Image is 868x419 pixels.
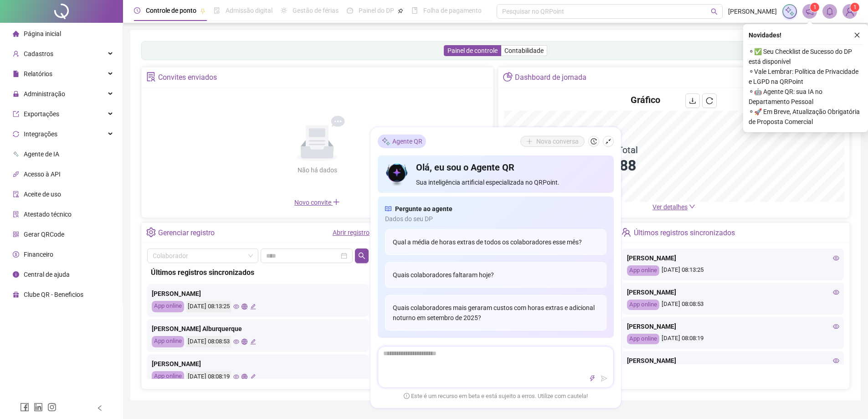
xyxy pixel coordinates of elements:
span: instagram [47,403,56,412]
a: Ver detalhes down [652,203,695,211]
span: shrink [605,138,611,145]
div: [DATE] 08:08:19 [627,334,839,344]
div: [PERSON_NAME] [152,359,364,369]
span: Integrações [24,130,57,138]
span: ⚬ ✅ Seu Checklist de Sucesso do DP está disponível [749,47,863,67]
span: search [711,8,718,15]
div: [DATE] 08:08:53 [627,300,839,310]
span: thunderbolt [589,375,596,382]
div: Últimos registros sincronizados [634,225,735,241]
div: App online [152,301,184,312]
a: Abrir registro [333,229,370,236]
span: Central de ajuda [24,271,70,278]
span: pushpin [200,8,205,14]
button: thunderbolt [587,373,598,384]
span: team [621,228,631,237]
span: eye [233,304,239,310]
span: Novidades ! [749,30,781,40]
span: global [241,304,247,310]
button: send [599,373,610,384]
span: Sua inteligência artificial especializada no QRPoint. [416,177,606,187]
span: down [689,203,695,210]
span: sync [13,131,19,137]
span: home [13,31,19,37]
span: Exportações [24,110,59,118]
span: Dados do seu DP [385,214,606,224]
span: setting [146,228,156,237]
div: [DATE] 08:13:25 [627,265,839,276]
div: [PERSON_NAME] [627,321,839,331]
span: Admissão digital [226,7,272,14]
span: pie-chart [503,72,513,82]
span: left [97,405,103,411]
h4: Gráfico [631,93,660,106]
span: Administração [24,90,65,98]
span: sun [281,7,287,14]
span: eye [233,374,239,380]
div: [PERSON_NAME] [627,287,839,297]
span: 1 [853,4,857,10]
span: global [241,374,247,380]
span: global [241,339,247,345]
span: Painel do DP [359,7,394,14]
span: Controle de ponto [146,7,196,14]
span: notification [806,7,814,16]
span: search [358,252,365,259]
span: dashboard [347,7,353,14]
div: Convites enviados [158,70,217,85]
span: book [411,7,418,14]
span: eye [833,323,839,330]
button: Nova conversa [520,136,585,147]
div: [DATE] 08:08:53 [186,336,231,347]
span: ⚬ 🤖 Agente QR: sua IA no Departamento Pessoal [749,87,863,107]
span: Pergunte ao agente [395,204,452,214]
span: eye [233,339,239,345]
span: eye [833,357,839,364]
span: gift [13,291,19,298]
span: Painel de controle [447,47,498,54]
div: [PERSON_NAME] [627,356,839,366]
div: Dashboard de jornada [515,70,586,85]
span: Relatórios [24,70,52,78]
sup: Atualize o seu contato no menu Meus Dados [850,3,859,12]
span: Cadastros [24,50,53,57]
div: Quais colaboradores mais geraram custos com horas extras e adicional noturno em setembro de 2025? [385,295,606,331]
img: sparkle-icon.fc2bf0ac1784a2077858766a79e2daf3.svg [381,136,390,146]
span: edit [250,304,256,310]
div: App online [152,336,184,347]
span: Contabilidade [504,47,544,54]
span: audit [13,191,19,197]
div: [PERSON_NAME] Alburquerque [152,324,364,334]
div: Gerenciar registro [158,225,215,241]
span: lock [13,91,19,97]
span: close [854,32,860,38]
span: Este é um recurso em beta e está sujeito a erros. Utilize com cautela! [404,392,588,401]
span: Aceite de uso [24,191,61,198]
span: qrcode [13,231,19,238]
div: App online [627,300,659,310]
span: history [591,138,597,145]
div: App online [627,265,659,276]
span: Novo convite [294,199,340,206]
div: [DATE] 08:13:25 [186,301,231,312]
div: [PERSON_NAME] [627,253,839,263]
span: download [689,97,696,104]
span: info-circle [13,271,19,278]
span: file [13,71,19,77]
img: icon [385,161,409,187]
span: file-done [214,7,220,14]
span: Gerar QRCode [24,231,64,238]
div: App online [627,334,659,344]
span: reload [706,97,713,104]
span: api [13,171,19,177]
span: ⚬ Vale Lembrar: Política de Privacidade e LGPD na QRPoint [749,67,863,87]
span: Agente de IA [24,150,59,158]
span: Gestão de férias [293,7,339,14]
span: [PERSON_NAME] [728,6,777,16]
span: solution [13,211,19,217]
span: linkedin [34,403,43,412]
img: 58147 [843,5,857,18]
div: [DATE] 08:08:19 [186,371,231,383]
span: export [13,111,19,117]
div: Qual a média de horas extras de todos os colaboradores esse mês? [385,229,606,255]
